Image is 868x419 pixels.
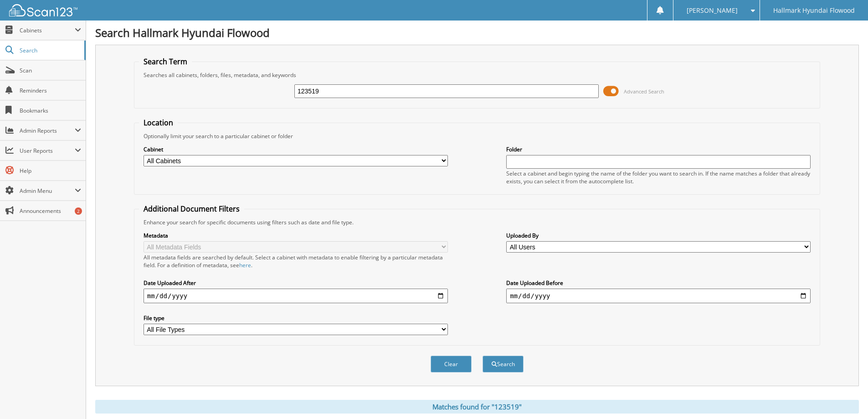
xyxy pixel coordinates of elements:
[20,167,81,175] span: Help
[20,107,81,114] span: Bookmarks
[773,8,855,13] span: Hallmark Hyundai Flowood
[95,25,859,40] h1: Search Hallmark Hyundai Flowood
[144,232,448,239] label: Metadata
[431,356,472,372] button: Clear
[9,4,77,16] img: scan123-logo-white.svg
[506,232,811,239] label: Uploaded By
[139,71,815,79] div: Searches all cabinets, folders, files, metadata, and keywords
[506,279,811,287] label: Date Uploaded Before
[506,170,811,185] div: Select a cabinet and begin typing the name of the folder you want to search in. If the name match...
[139,57,192,67] legend: Search Term
[139,132,815,140] div: Optionally limit your search to a particular cabinet or folder
[20,207,81,215] span: Announcements
[687,8,738,13] span: [PERSON_NAME]
[144,145,448,153] label: Cabinet
[144,314,448,322] label: File type
[75,207,82,215] div: 2
[139,118,178,128] legend: Location
[506,289,811,303] input: end
[144,279,448,287] label: Date Uploaded After
[483,356,524,372] button: Search
[506,145,811,153] label: Folder
[20,26,75,34] span: Cabinets
[20,127,75,134] span: Admin Reports
[20,47,80,54] span: Search
[139,218,815,226] div: Enhance your search for specific documents using filters such as date and file type.
[144,289,448,303] input: start
[20,147,75,155] span: User Reports
[624,88,664,95] span: Advanced Search
[20,87,81,94] span: Reminders
[144,253,448,269] div: All metadata fields are searched by default. Select a cabinet with metadata to enable filtering b...
[20,67,81,74] span: Scan
[95,400,859,414] div: Matches found for "123519"
[139,204,244,214] legend: Additional Document Filters
[20,187,75,195] span: Admin Menu
[239,261,251,269] a: here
